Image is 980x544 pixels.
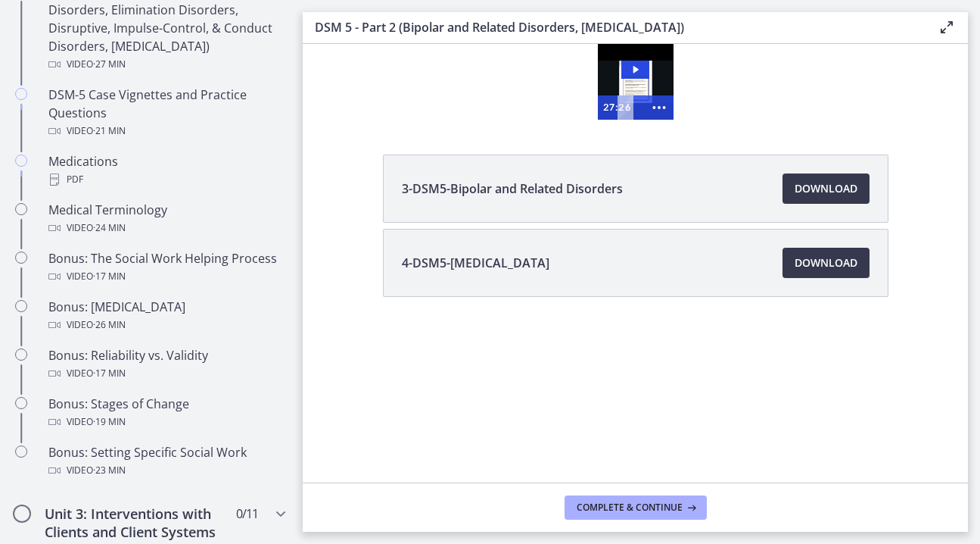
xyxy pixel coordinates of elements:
button: Show more buttons [342,52,371,76]
div: Video [48,364,285,383]
span: · 24 min [93,219,126,237]
span: · 19 min [93,413,126,431]
div: Video [48,267,285,286]
div: Bonus: Reliability vs. Validity [48,346,285,383]
div: Bonus: [MEDICAL_DATA] [48,298,285,334]
a: Download [782,174,870,204]
span: 3-DSM5-Bipolar and Related Disorders [402,180,623,198]
div: Video [48,55,285,73]
span: Download [795,254,857,272]
span: · 27 min [93,55,126,73]
h3: DSM 5 - Part 2 (Bipolar and Related Disorders, [MEDICAL_DATA]) [315,18,913,36]
div: PDF [48,170,285,189]
div: Video [48,413,285,431]
a: Download [782,248,870,278]
span: 0 / 11 [236,505,258,523]
div: Bonus: Stages of Change [48,395,285,431]
div: Bonus: The Social Work Helping Process [48,249,285,286]
div: Bonus: Setting Specific Social Work [48,443,285,480]
div: Medications [48,152,285,189]
span: · 21 min [93,122,126,140]
div: Video [48,219,285,237]
span: · 26 min [93,316,126,334]
div: Medical Terminology [48,201,285,237]
span: Download [795,180,857,198]
div: Video [48,122,285,140]
div: DSM-5 Case Vignettes and Practice Questions [48,86,285,140]
button: Complete & continue [565,496,707,520]
div: Playbar [322,52,334,76]
span: · 23 min [93,461,126,480]
span: · 17 min [93,364,126,383]
iframe: Video Lesson [303,44,968,120]
div: Video [48,461,285,480]
span: · 17 min [93,267,126,286]
span: Complete & continue [577,502,683,514]
span: 4-DSM5-[MEDICAL_DATA] [402,254,549,272]
div: Video [48,316,285,334]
